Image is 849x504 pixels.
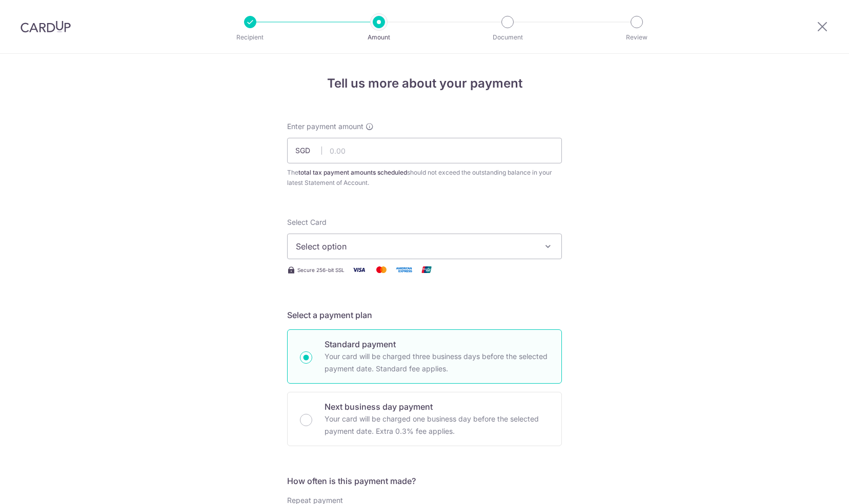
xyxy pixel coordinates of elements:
[325,338,549,350] p: Standard payment
[349,263,369,276] img: Visa
[325,401,549,413] p: Next business day payment
[783,473,839,499] iframe: Opens a widget where you can find more information
[371,263,392,276] img: Mastercard
[470,32,545,43] p: Document
[325,413,549,437] p: Your card will be charged one business day before the selected payment date. Extra 0.3% fee applies.
[287,167,562,188] div: The should not exceed the outstanding balance in your latest Statement of Account.
[287,475,562,487] h5: How often is this payment made?
[21,20,71,33] img: CardUp
[287,138,562,163] input: 0.00
[298,169,407,176] b: total tax payment amounts scheduled
[287,218,327,226] span: translation missing: en.payables.payment_networks.credit_card.summary.labels.select_card
[287,74,562,93] h4: Tell us more about your payment
[287,309,562,321] h5: Select a payment plan
[287,234,562,259] button: Select option
[599,32,675,43] p: Review
[287,121,363,132] span: Enter payment amount
[394,263,414,276] img: American Express
[212,32,288,43] p: Recipient
[341,32,417,43] p: Amount
[296,240,535,253] span: Select option
[295,145,322,156] span: SGD
[297,266,345,274] span: Secure 256-bit SSL
[416,263,437,276] img: Union Pay
[325,350,549,375] p: Your card will be charged three business days before the selected payment date. Standard fee appl...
